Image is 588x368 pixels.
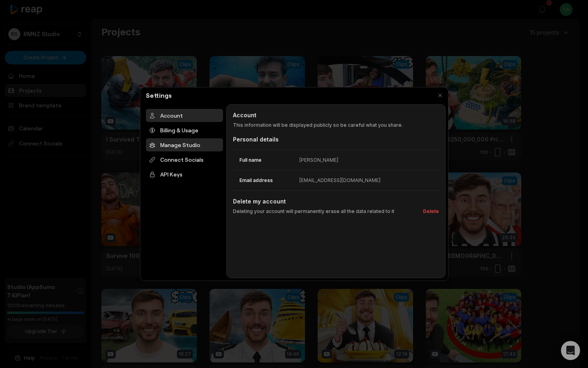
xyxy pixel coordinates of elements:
p: This information will be displayed publicly so be careful what you share. [233,122,439,129]
div: Account [146,109,223,122]
p: Deleting your account will permanently erase all the data related to it [233,208,394,215]
div: Billing & Usage [146,124,223,137]
div: API Keys [146,168,223,181]
div: [EMAIL_ADDRESS][DOMAIN_NAME] [299,177,380,184]
div: Manage Studio [146,138,223,151]
dt: Email address [233,177,299,184]
div: Personal details [233,135,439,143]
h2: Delete my account [233,197,439,205]
div: [PERSON_NAME] [299,157,338,164]
h2: Settings [143,91,175,100]
dt: Full name [233,157,299,164]
div: Connect Socials [146,153,223,166]
h2: Account [233,111,439,119]
button: Delete [420,208,439,215]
